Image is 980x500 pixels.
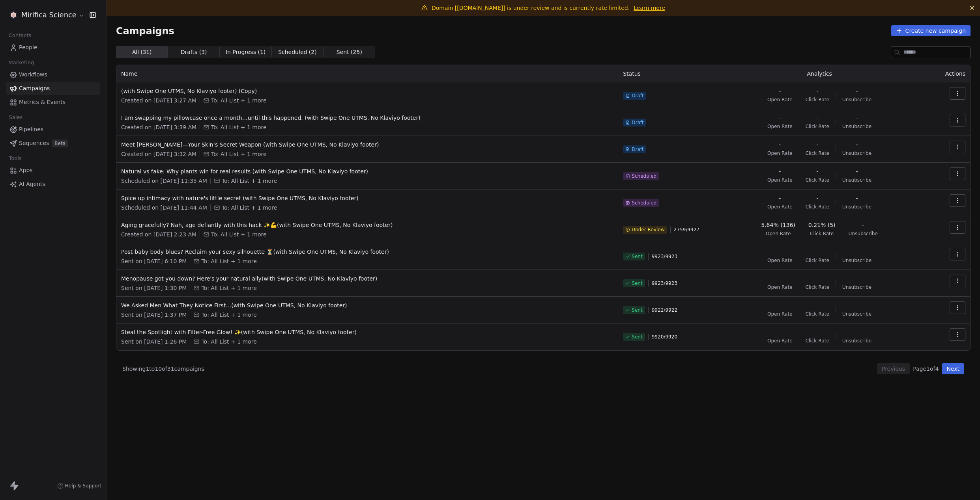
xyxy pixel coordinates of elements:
[632,253,642,260] span: Sent
[652,253,677,260] span: 9923 / 9923
[121,230,196,238] span: Created on [DATE] 2:23 AM
[19,180,45,188] span: AI Agents
[632,227,664,233] span: Under Review
[121,275,613,283] span: Menopause got you down? Here's your natural ally(with Swipe One UTMS, No Klaviyo footer)
[806,177,829,183] span: Click Rate
[877,363,910,374] button: Previous
[842,338,872,344] span: Unsubscribe
[816,194,818,202] span: -
[767,338,793,344] span: Open Rate
[121,114,613,122] span: I am swapping my pillowcase once a month…until this happened. (with Swipe One UTMS, No Klaviyo fo...
[121,123,196,131] span: Created on [DATE] 3:39 AM
[779,114,781,122] span: -
[767,177,793,183] span: Open Rate
[632,146,643,152] span: Draft
[842,97,872,103] span: Unsubscribe
[632,334,642,340] span: Sent
[816,167,818,175] span: -
[767,97,793,103] span: Open Rate
[19,84,50,93] span: Campaigns
[632,200,656,206] span: Scheduled
[808,221,836,229] span: 0.21% (5)
[806,257,829,264] span: Click Rate
[6,164,100,177] a: Apps
[6,152,25,164] span: Tools
[19,125,43,134] span: Pipelines
[632,93,643,99] span: Draft
[226,48,266,56] span: In Progress ( 1 )
[767,123,793,130] span: Open Rate
[632,280,642,286] span: Sent
[767,204,793,210] span: Open Rate
[856,141,858,149] span: -
[19,43,37,52] span: People
[856,114,858,122] span: -
[913,365,939,373] span: Page 1 of 4
[211,150,266,158] span: To: All List + 1 more
[201,338,256,346] span: To: All List + 1 more
[767,257,793,264] span: Open Rate
[806,284,829,290] span: Click Rate
[779,167,781,175] span: -
[9,10,18,20] img: MIRIFICA%20science_logo_icon-big.png
[922,65,970,82] th: Actions
[634,4,665,12] a: Learn more
[779,87,781,95] span: -
[6,123,100,136] a: Pipelines
[121,167,613,175] span: Natural vs fake: Why plants win for real results (with Swipe One UTMS, No Klaviyo footer)
[632,119,643,126] span: Draft
[816,87,818,95] span: -
[767,311,793,317] span: Open Rate
[856,194,858,202] span: -
[5,57,37,69] span: Marketing
[121,257,187,265] span: Sent on [DATE] 6:10 PM
[211,97,266,104] span: To: All List + 1 more
[810,230,834,237] span: Click Rate
[5,30,35,41] span: Contacts
[806,311,829,317] span: Click Rate
[122,365,204,373] span: Showing 1 to 10 of 31 campaigns
[842,311,872,317] span: Unsubscribe
[211,230,266,238] span: To: All List + 1 more
[842,150,872,156] span: Unsubscribe
[201,311,256,319] span: To: All List + 1 more
[19,166,33,175] span: Apps
[806,338,829,344] span: Click Rate
[842,204,872,210] span: Unsubscribe
[6,178,100,191] a: AI Agents
[632,307,642,313] span: Sent
[337,48,362,56] span: Sent ( 25 )
[278,48,317,56] span: Scheduled ( 2 )
[19,71,47,79] span: Workflows
[121,177,207,185] span: Scheduled on [DATE] 11:35 AM
[121,194,613,202] span: Spice up intimacy with nature's little secret (with Swipe One UTMS, No Klaviyo footer)
[862,221,864,229] span: -
[201,284,256,292] span: To: All List + 1 more
[891,25,971,36] button: Create new campaign
[6,41,100,54] a: People
[806,204,829,210] span: Click Rate
[816,114,818,122] span: -
[6,82,100,95] a: Campaigns
[842,284,872,290] span: Unsubscribe
[432,5,630,11] span: Domain [[DOMAIN_NAME]] is under review and is currently rate limited.
[222,177,277,185] span: To: All List + 1 more
[121,284,187,292] span: Sent on [DATE] 1:30 PM
[6,68,100,81] a: Workflows
[652,280,677,286] span: 9923 / 9923
[19,139,49,147] span: Sequences
[842,123,872,130] span: Unsubscribe
[116,65,618,82] th: Name
[766,230,791,237] span: Open Rate
[856,87,858,95] span: -
[806,97,829,103] span: Click Rate
[849,230,878,237] span: Unsubscribe
[121,301,613,309] span: We Asked Men What They Notice First…(with Swipe One UTMS, No Klaviyo footer)
[52,139,68,147] span: Beta
[652,334,677,340] span: 9920 / 9920
[942,363,964,374] button: Next
[121,248,613,256] span: Post-baby body blues? Reclaim your sexy silhouette ⏳(with Swipe One UTMS, No Klaviyo footer)
[121,204,207,212] span: Scheduled on [DATE] 11:44 AM
[652,307,677,313] span: 9922 / 9922
[761,221,795,229] span: 5.64% (136)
